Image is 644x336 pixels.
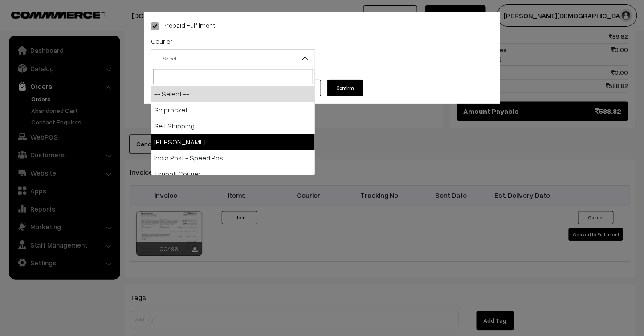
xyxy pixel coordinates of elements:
[327,80,363,96] button: Confirm
[151,150,315,166] li: India Post - Speed Post
[151,134,315,150] li: [PERSON_NAME]
[151,51,315,66] span: -- Select --
[151,102,315,118] li: Shiprocket
[151,20,215,30] label: Prepaid Fulfilment
[151,166,315,182] li: Tirupati Courier
[151,118,315,134] li: Self Shipping
[151,49,315,67] span: -- Select --
[151,36,172,46] label: Courier
[151,86,315,102] li: -- Select --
